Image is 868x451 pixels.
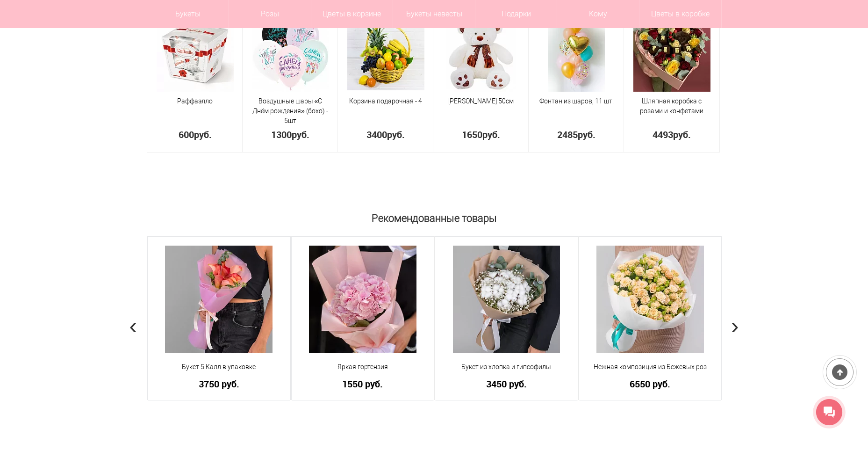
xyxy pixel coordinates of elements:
a: 1550 руб. [298,379,428,389]
img: Медведь Тони 50см [446,15,516,92]
img: Букет из хлопка и гипсофилы [453,246,560,353]
img: Фонтан из шаров, 11 шт. [548,15,605,92]
span: руб. [482,128,500,141]
a: Букет из хлопка и гипсофилы [441,362,572,372]
img: Воздушные шары «С Днём рождения» (бохо) - 5шт [252,15,329,92]
img: Корзина подарочная - 4 [347,16,424,90]
a: Воздушные шары «С Днём рождения» (бохо) - 5шт [252,97,328,124]
a: Яркая гортензия [298,362,428,372]
span: руб. [387,128,405,141]
a: Нежная композиция из Бежевых роз [585,362,716,372]
img: Яркая гортензия [309,246,416,353]
h2: Рекомендованные товары [147,208,722,224]
a: Букет 5 Калл в упаковке [154,362,284,372]
span: руб. [578,128,595,141]
span: 2485 [557,128,578,141]
span: 1650 [462,128,482,141]
span: руб. [194,128,212,141]
a: 3750 руб. [154,379,284,389]
img: Шляпная коробка с розами и конфетами [633,15,710,92]
span: 4493 [653,128,673,141]
a: Корзина подарочная - 4 [349,97,422,105]
span: руб. [292,128,309,141]
a: Фонтан из шаров, 11 шт. [539,97,614,105]
span: 600 [179,128,194,141]
span: Next [731,312,739,339]
img: Букет 5 Калл в упаковке [165,246,273,353]
a: [PERSON_NAME] 50см [448,97,514,105]
span: Previous [129,312,137,339]
span: 1300 [271,128,292,141]
span: 3400 [366,128,387,141]
img: Раффаэлло [157,15,234,92]
a: 6550 руб. [585,379,716,389]
a: 3450 руб. [441,379,572,389]
span: руб. [673,128,691,141]
a: Шляпная коробка с розами и конфетами [640,97,703,115]
img: Нежная композиция из Бежевых роз [596,246,704,353]
a: Раффаэлло [177,97,213,105]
